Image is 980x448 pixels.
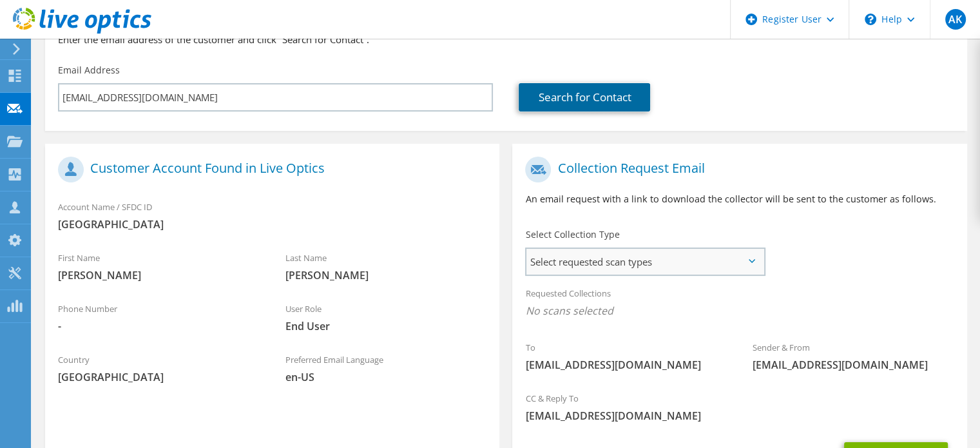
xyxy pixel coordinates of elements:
[512,334,740,378] div: To
[45,295,273,340] div: Phone Number
[525,228,619,241] label: Select Collection Type
[58,157,480,182] h1: Customer Account Found in Live Optics
[753,358,954,372] span: [EMAIL_ADDRESS][DOMAIN_NAME]
[273,295,500,340] div: User Role
[525,304,954,318] span: No scans selected
[519,83,650,112] a: Search for Contact
[285,370,487,384] span: en-US
[273,244,500,289] div: Last Name
[525,157,947,182] h1: Collection Request Email
[58,64,120,77] label: Email Address
[865,14,876,25] svg: \n
[740,334,967,378] div: Sender & From
[45,193,499,238] div: Account Name / SFDC ID
[58,319,260,333] span: -
[45,244,273,289] div: First Name
[273,346,500,391] div: Preferred Email Language
[285,319,487,333] span: End User
[58,268,260,282] span: [PERSON_NAME]
[945,9,966,30] span: AK
[525,192,954,206] p: An email request with a link to download the collector will be sent to the customer as follows.
[525,409,954,423] span: [EMAIL_ADDRESS][DOMAIN_NAME]
[58,217,486,231] span: [GEOGRAPHIC_DATA]
[525,358,727,372] span: [EMAIL_ADDRESS][DOMAIN_NAME]
[45,346,273,391] div: Country
[285,268,487,282] span: [PERSON_NAME]
[58,32,954,46] h3: Enter the email address of the customer and click “Search for Contact”.
[58,370,260,384] span: [GEOGRAPHIC_DATA]
[512,280,966,327] div: Requested Collections
[512,385,966,429] div: CC & Reply To
[526,249,764,275] span: Select requested scan types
